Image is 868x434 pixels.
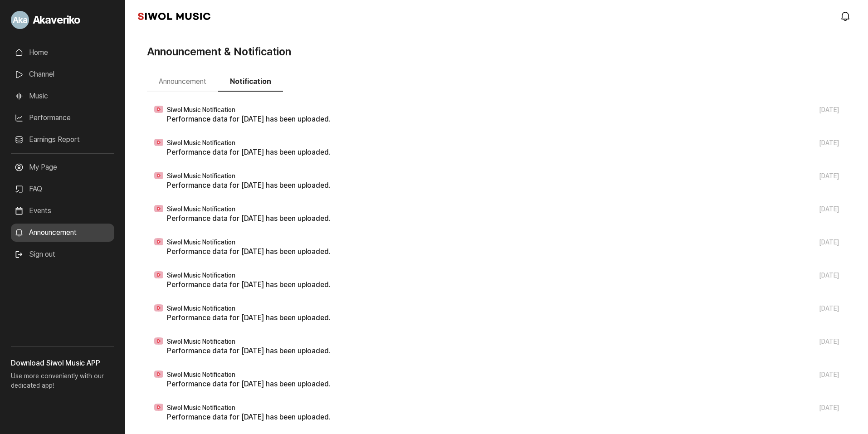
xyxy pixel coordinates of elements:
[147,297,846,331] a: Siwol Music Notification [DATE] Performance data for [DATE] has been uploaded.
[167,279,839,290] p: Performance data for [DATE] has been uploaded.
[167,346,839,356] p: Performance data for [DATE] has been uploaded.
[167,213,839,224] p: Performance data for [DATE] has been uploaded.
[11,65,114,83] a: Channel
[147,132,846,165] a: Siwol Music Notification [DATE] Performance data for [DATE] has been uploaded.
[11,158,114,176] a: My Page
[147,99,846,132] a: Siwol Music Notification [DATE] Performance data for [DATE] has been uploaded.
[167,312,839,323] p: Performance data for [DATE] has been uploaded.
[819,139,839,147] span: [DATE]
[167,246,839,257] p: Performance data for [DATE] has been uploaded.
[167,338,235,346] span: Siwol Music Notification
[167,205,235,213] span: Siwol Music Notification
[167,371,235,379] span: Siwol Music Notification
[819,106,839,114] span: [DATE]
[11,369,114,398] p: Use more conveniently with our dedicated app!
[147,73,218,92] button: Announcement
[11,109,114,127] a: Performance
[11,202,114,220] a: Events
[167,114,839,125] p: Performance data for [DATE] has been uploaded.
[819,305,839,312] span: [DATE]
[819,371,839,379] span: [DATE]
[837,7,855,25] a: modal.notifications
[147,44,291,60] h1: Announcement & Notification
[167,139,235,147] span: Siwol Music Notification
[11,180,114,198] a: FAQ
[147,231,846,264] a: Siwol Music Notification [DATE] Performance data for [DATE] has been uploaded.
[819,172,839,180] span: [DATE]
[167,379,839,390] p: Performance data for [DATE] has been uploaded.
[147,364,846,397] a: Siwol Music Notification [DATE] Performance data for [DATE] has been uploaded.
[11,44,114,62] a: Home
[819,338,839,346] span: [DATE]
[819,205,839,213] span: [DATE]
[218,73,283,92] button: Notification
[11,7,114,33] a: Go to My Profile
[11,87,114,105] a: Music
[147,165,846,198] a: Siwol Music Notification [DATE] Performance data for [DATE] has been uploaded.
[167,172,235,180] span: Siwol Music Notification
[167,106,235,114] span: Siwol Music Notification
[167,239,235,246] span: Siwol Music Notification
[167,404,235,412] span: Siwol Music Notification
[33,12,80,28] span: Akaveriko
[11,131,114,149] a: Earnings Report
[147,198,846,231] a: Siwol Music Notification [DATE] Performance data for [DATE] has been uploaded.
[147,331,846,364] a: Siwol Music Notification [DATE] Performance data for [DATE] has been uploaded.
[11,224,114,242] a: Announcement
[819,239,839,246] span: [DATE]
[167,147,839,158] p: Performance data for [DATE] has been uploaded.
[819,404,839,412] span: [DATE]
[167,180,839,191] p: Performance data for [DATE] has been uploaded.
[167,412,839,423] p: Performance data for [DATE] has been uploaded.
[167,272,235,279] span: Siwol Music Notification
[11,245,59,263] button: Sign out
[147,264,846,297] a: Siwol Music Notification [DATE] Performance data for [DATE] has been uploaded.
[11,358,114,369] h3: Download Siwol Music APP
[167,305,235,312] span: Siwol Music Notification
[147,397,846,430] a: Siwol Music Notification [DATE] Performance data for [DATE] has been uploaded.
[819,272,839,279] span: [DATE]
